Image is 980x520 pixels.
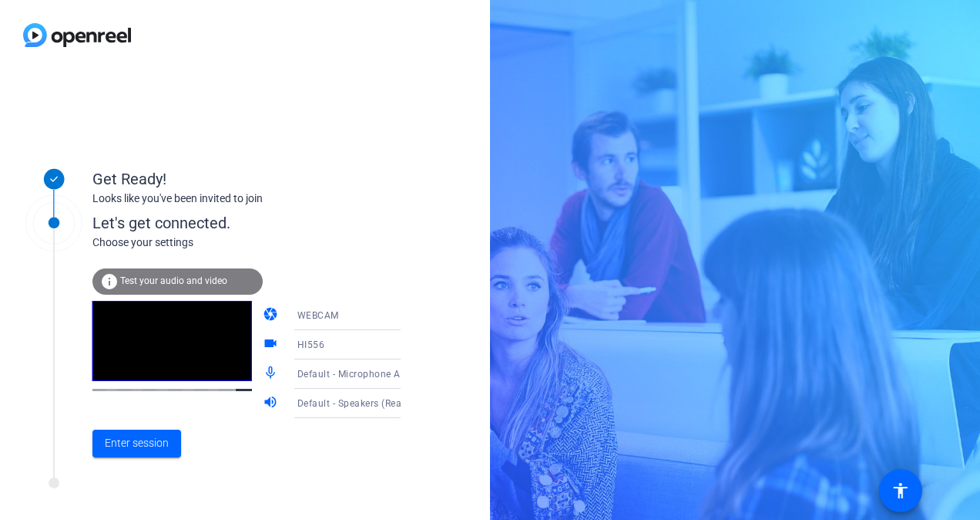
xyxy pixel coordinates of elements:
div: Looks like you've been invited to join [92,191,401,207]
span: WEBCAM [297,310,339,321]
span: Default - Microphone Array (Realtek(R) Audio) [297,367,503,380]
span: HI556 [297,339,325,350]
div: Let's get connected. [92,211,432,235]
div: Choose your settings [92,235,432,251]
button: Enter session [92,430,181,458]
span: Enter session [105,435,169,451]
mat-icon: mic_none [263,365,281,383]
mat-icon: videocam [263,336,281,354]
span: Default - Speakers (Realtek(R) Audio) [297,397,464,409]
mat-icon: volume_up [263,394,281,413]
mat-icon: camera [263,306,281,325]
mat-icon: info [100,272,119,291]
span: Test your audio and video [120,275,227,286]
mat-icon: accessibility [891,481,910,500]
div: Get Ready! [92,167,401,191]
